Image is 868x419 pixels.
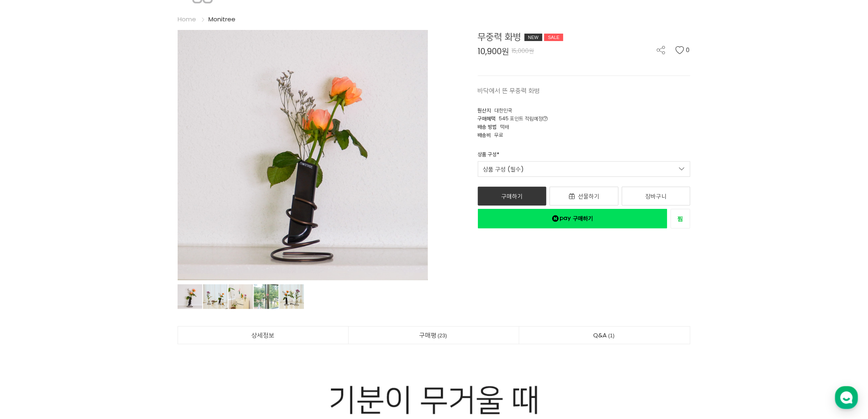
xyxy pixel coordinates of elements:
span: 10,900원 [478,47,509,55]
div: SALE [544,34,563,41]
span: 배송비 [478,131,491,138]
a: 설정 [106,260,158,281]
span: 홈 [26,272,31,279]
span: 배송 방법 [478,123,497,130]
a: Home [178,15,196,23]
div: 무중력 화병 [478,30,691,44]
span: 원산지 [478,107,491,114]
a: Q&A1 [519,327,690,344]
span: 대화 [75,273,85,279]
span: 545 포인트 적립예정 [499,115,548,122]
span: 1 [607,331,616,340]
a: 상품 구성 (필수) [478,161,691,177]
span: 설정 [127,272,137,279]
span: 대한민국 [495,107,513,114]
span: 택배 [500,123,509,130]
span: 구매혜택 [478,115,496,122]
a: 새창 [671,209,690,229]
span: 0 [686,46,690,55]
div: NEW [525,34,543,41]
span: 15,000원 [512,47,535,55]
a: 상세정보 [178,327,348,344]
a: 선물하기 [550,187,619,206]
span: 무료 [495,131,504,138]
a: Monitree [208,15,235,23]
button: 0 [676,46,690,55]
a: 홈 [2,260,54,281]
a: 구매하기 [478,187,547,206]
span: 23 [436,331,448,340]
a: 구매평23 [349,327,519,344]
a: 장바구니 [622,187,691,206]
a: 새창 [478,209,668,229]
div: 상품 구성 [478,151,500,161]
span: 선물하기 [578,192,599,200]
a: 대화 [54,260,106,281]
p: 바닥에서 뜬 무중력 화병 [478,86,691,96]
